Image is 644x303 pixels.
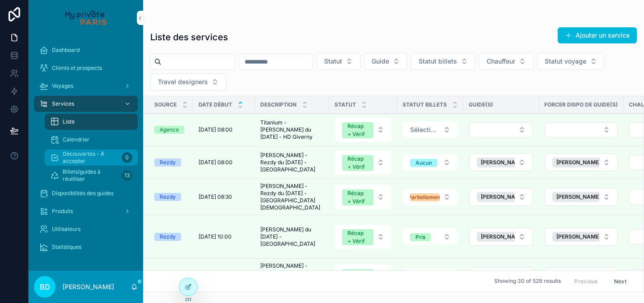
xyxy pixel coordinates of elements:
a: Découvertes - À accepter0 [45,149,138,166]
a: Voyages [34,78,138,94]
button: Select Button [335,185,391,209]
span: Statistiques [52,243,81,251]
button: Select Button [403,189,458,205]
a: Dashboard [34,42,138,58]
span: Statut [335,101,356,108]
button: Select Button [403,122,458,138]
button: Select Button [469,268,533,286]
div: Rezdy [160,193,176,201]
button: Select Button [469,122,533,137]
button: Select Button [545,122,618,137]
button: Select Button [403,154,458,171]
span: Billets/guides à réutiliser [63,168,118,183]
a: Produits [34,203,138,219]
a: Statistiques [34,239,138,255]
button: Select Button [545,228,618,246]
button: Select Button [403,269,458,285]
button: Unselect 15 [477,192,538,202]
a: Billets/guides à réutiliser13 [45,167,138,184]
span: [PERSON_NAME] [481,159,525,166]
button: Unselect 29 [552,158,614,167]
span: Services [52,100,74,107]
div: Pris [415,233,425,241]
button: Select Button [317,53,360,70]
a: Utilisateurs [34,221,138,237]
a: Disponibilités des guides [34,185,138,201]
span: Source [154,101,177,108]
span: [PERSON_NAME] [556,193,601,201]
button: Unselect 3 [552,232,614,242]
button: Select Button [150,73,226,90]
span: [PERSON_NAME] - Viator du [DATE] - [GEOGRAPHIC_DATA][DEMOGRAPHIC_DATA] [260,262,324,291]
span: Guide(s) [469,101,493,108]
span: Showing 30 of 529 results [494,278,561,285]
span: Chauffeur [487,57,515,66]
span: [DATE] 08:30 [199,193,232,201]
img: App logo [65,11,106,25]
span: Voyages [52,82,73,90]
button: Select Button [335,225,391,249]
button: Select Button [545,268,618,286]
div: Rezdy [160,233,176,241]
a: Calendrier [45,132,138,148]
span: Guide [372,57,389,66]
span: Découvertes - À accepter [63,150,118,165]
button: Select Button [545,154,618,171]
button: Select Button [335,265,391,289]
div: Récap + Vérif [347,269,368,285]
button: Unselect 29 [477,158,538,167]
div: 13 [122,170,132,181]
span: Produits [52,208,73,215]
button: Unselect 3 [477,232,538,242]
span: [DATE] 08:00 [199,159,233,166]
span: [PERSON_NAME] - Rezdy du [DATE] - [GEOGRAPHIC_DATA][DEMOGRAPHIC_DATA] [260,183,324,211]
a: Clients et prospects [34,60,138,76]
h1: Liste des services [150,31,228,43]
button: Select Button [403,229,458,245]
span: Statut billets [419,57,457,66]
button: Select Button [479,53,534,70]
span: BD [40,282,50,292]
span: Travel designers [158,77,208,86]
div: Aucun [415,159,432,167]
span: Date début [199,101,232,108]
span: Statut [324,57,342,66]
div: Agence [160,126,179,134]
a: Liste [45,114,138,130]
span: Dashboard [52,47,80,54]
span: Statut voyage [545,57,586,66]
span: [PERSON_NAME] [556,233,601,240]
button: Select Button [364,53,407,70]
span: Calendrier [63,136,89,143]
button: Select Button [537,53,605,70]
button: Select Button [469,188,533,206]
button: Select Button [469,228,533,246]
span: [PERSON_NAME] [481,193,525,201]
p: [PERSON_NAME] [63,282,114,291]
div: Récap + Vérif [347,122,368,138]
span: [DATE] 10:00 [199,233,232,240]
span: [PERSON_NAME] [556,159,601,166]
span: Description [260,101,297,108]
span: Clients et prospects [52,64,102,72]
a: Services [34,96,138,112]
span: [DATE] 08:00 [199,126,233,133]
span: Utilisateurs [52,226,80,233]
button: Select Button [411,53,475,70]
button: Select Button [469,154,533,171]
span: Statut billets [402,101,447,108]
span: Titanium - [PERSON_NAME] du [DATE] - HD Giverny [260,119,324,141]
div: Récap + Vérif [347,189,368,205]
button: Next [608,274,633,288]
div: 0 [122,152,132,163]
button: Select Button [335,150,391,175]
button: Select Button [545,188,618,206]
div: Récap + Vérif [347,229,368,245]
button: Ajouter un service [558,27,637,43]
span: Disponibilités des guides [52,190,114,197]
div: scrollable content [29,36,143,267]
button: Unselect 15 [552,192,614,202]
div: Récap + Vérif [347,155,368,171]
span: Liste [63,118,75,125]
